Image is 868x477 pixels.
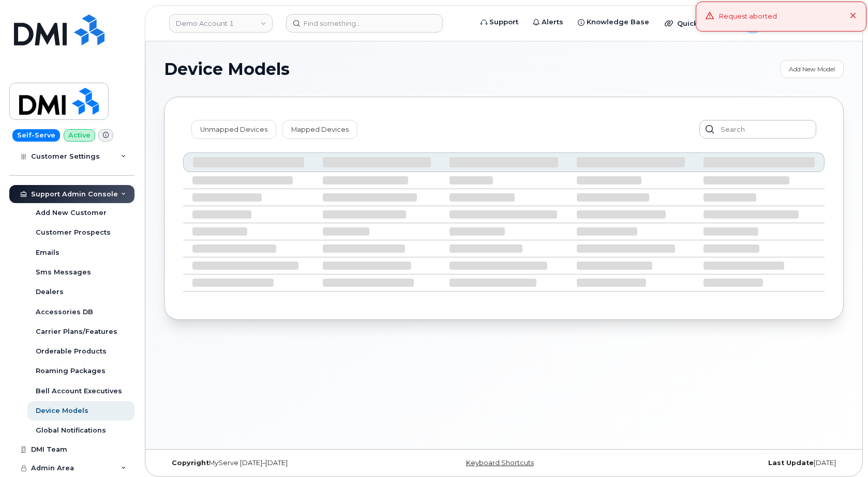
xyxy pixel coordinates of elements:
[768,459,814,467] strong: Last Update
[617,459,844,467] div: [DATE]
[172,459,209,467] strong: Copyright
[719,11,777,22] div: Request aborted
[466,459,534,467] a: Keyboard Shortcuts
[164,61,290,77] span: Device Models
[282,120,357,139] a: Mapped Devices
[699,120,816,139] input: Search
[191,120,276,139] a: Unmapped Devices
[164,459,391,467] div: MyServe [DATE]–[DATE]
[780,60,844,78] a: Add New Model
